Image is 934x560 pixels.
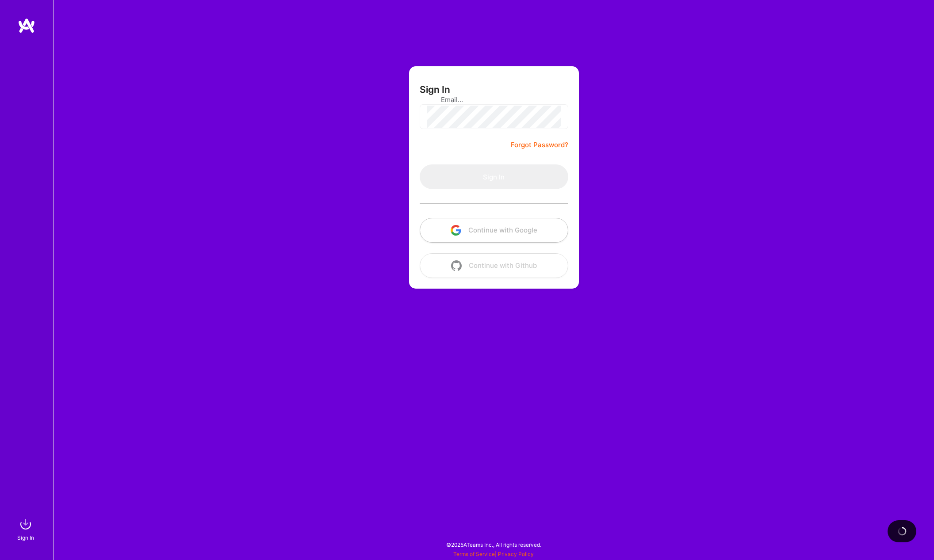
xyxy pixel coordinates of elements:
button: Continue with Github [420,253,568,278]
button: Sign In [420,164,568,189]
img: icon [451,225,461,236]
img: icon [451,260,462,271]
img: loading [896,526,907,537]
div: © 2025 ATeams Inc., All rights reserved. [53,533,934,556]
button: Continue with Google [420,218,568,243]
h3: Sign In [420,84,450,95]
a: sign inSign In [19,515,34,542]
a: Terms of Service [453,551,495,557]
img: logo [18,18,35,34]
a: Forgot Password? [511,140,568,150]
input: Email... [441,88,547,111]
a: Privacy Policy [498,551,534,557]
span: | [453,551,534,557]
img: sign in [17,515,34,533]
div: Sign In [17,533,34,542]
